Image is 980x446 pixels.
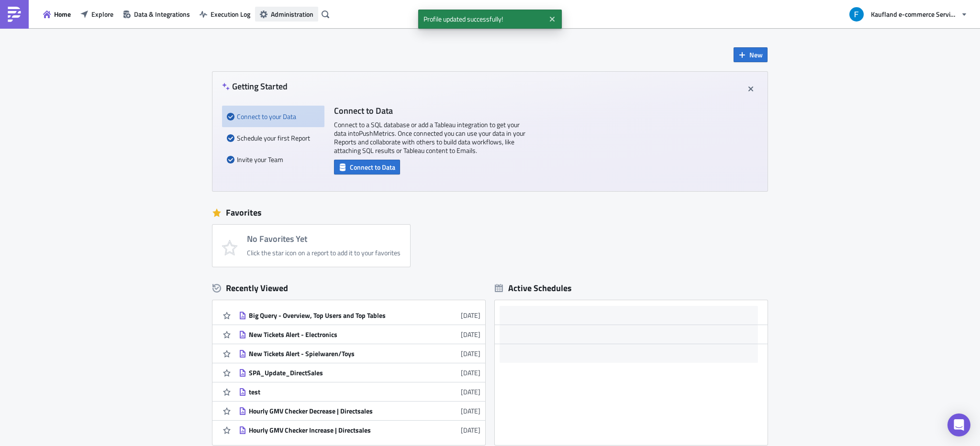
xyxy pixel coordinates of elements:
[212,281,485,295] div: Recently Viewed
[334,106,525,116] h4: Connect to Data
[334,120,525,155] p: Connect to a SQL database or add a Tableau integration to get your data into PushMetrics . Once c...
[495,283,572,294] div: Active Schedules
[212,206,768,220] div: Favorites
[7,7,22,22] img: PushMetrics
[461,329,480,339] time: 2025-07-24T14:33:28Z
[334,160,400,174] button: Connect to Data
[418,10,545,29] span: Profile updated successfully!
[195,7,255,22] button: Execution Log
[461,348,480,359] time: 2025-07-24T14:32:14Z
[271,9,313,19] span: Administration
[239,421,480,439] a: Hourly GMV Checker Increase | Directsales[DATE]
[249,311,416,320] div: Big Query - Overview, Top Users and Top Tables
[461,310,480,320] time: 2025-07-28T09:01:36Z
[239,325,480,344] a: New Tickets Alert - Electronics[DATE]
[461,406,480,416] time: 2025-04-16T08:43:08Z
[249,407,416,415] div: Hourly GMV Checker Decrease | Directsales
[239,306,480,325] a: Big Query - Overview, Top Users and Top Tables[DATE]
[249,426,416,435] div: Hourly GMV Checker Increase | Directsales
[255,7,318,22] button: Administration
[211,9,250,19] span: Execution Log
[749,50,763,60] span: New
[461,368,480,378] time: 2025-05-05T11:35:27Z
[249,388,416,396] div: test
[947,413,970,436] div: Open Intercom Messenger
[461,387,480,397] time: 2025-05-05T11:34:08Z
[334,161,400,171] a: Connect to Data
[227,106,320,127] div: Connect to your Data
[239,344,480,363] a: New Tickets Alert - Spielwaren/Toys[DATE]
[239,363,480,382] a: SPA_Update_DirectSales[DATE]
[76,7,118,22] button: Explore
[239,402,480,420] a: Hourly GMV Checker Decrease | Directsales[DATE]
[249,349,416,358] div: New Tickets Alert - Spielwaren/Toys
[350,162,395,172] span: Connect to Data
[545,12,559,26] button: Close
[239,382,480,401] a: test[DATE]
[227,127,320,149] div: Schedule your first Report
[848,6,865,22] img: Avatar
[461,425,480,435] time: 2025-04-16T08:42:52Z
[38,7,76,22] button: Home
[247,234,401,244] h4: No Favorites Yet
[227,149,320,170] div: Invite your Team
[54,9,71,19] span: Home
[222,81,288,91] h4: Getting Started
[249,330,416,339] div: New Tickets Alert - Electronics
[134,9,190,19] span: Data & Integrations
[871,9,957,19] span: Kaufland e-commerce Services GmbH & Co. KG
[844,4,973,25] button: Kaufland e-commerce Services GmbH & Co. KG
[247,249,401,257] div: Click the star icon on a report to add it to your favorites
[249,369,416,377] div: SPA_Update_DirectSales
[91,9,113,19] span: Explore
[118,7,195,22] button: Data & Integrations
[734,47,768,62] button: New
